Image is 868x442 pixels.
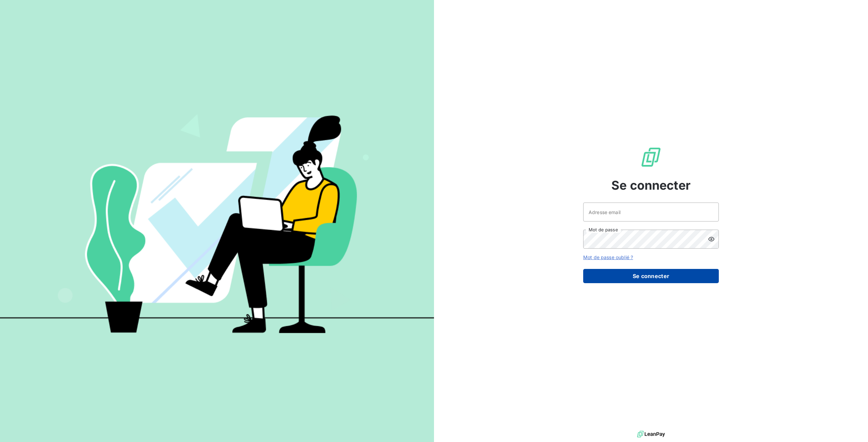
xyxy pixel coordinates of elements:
[583,203,719,222] input: placeholder
[611,176,691,194] span: Se connecter
[640,146,662,168] img: Logo LeanPay
[583,269,719,283] button: Se connecter
[583,254,633,260] a: Mot de passe oublié ?
[637,429,665,439] img: logo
